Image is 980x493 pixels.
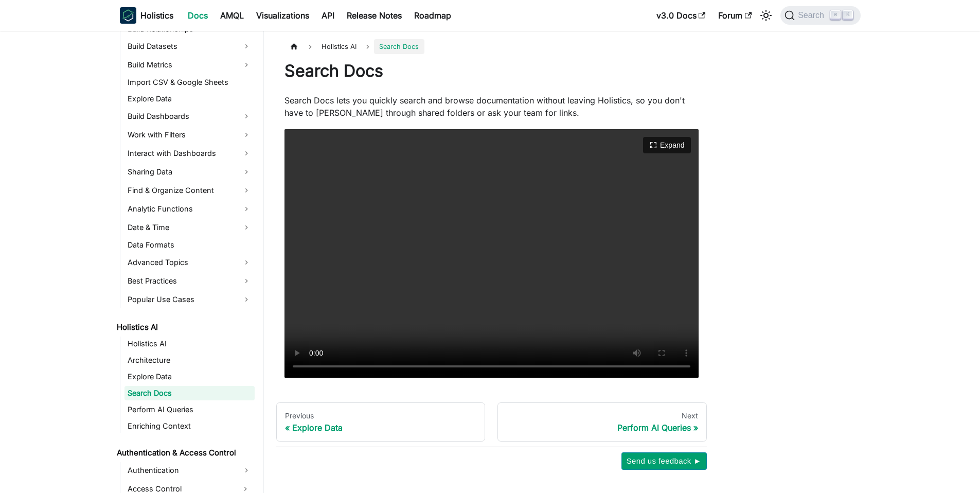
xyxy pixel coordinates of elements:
[712,7,758,24] a: Forum
[506,422,698,433] div: Perform AI Queries
[276,402,486,442] a: PreviousExplore Data
[830,10,841,20] kbd: ⌘
[124,145,255,162] a: Interact with Dashboards
[124,402,255,417] a: Perform AI Queries
[758,7,774,24] button: Switch between dark and light mode (currently light mode)
[843,10,853,20] kbd: K
[285,411,477,420] div: Previous
[124,462,255,479] a: Authentication
[374,39,424,54] span: Search Docs
[124,201,255,217] a: Analytic Functions
[315,7,341,24] a: API
[124,92,255,106] a: Explore Data
[316,39,362,54] span: Holistics AI
[124,337,255,351] a: Holistics AI
[497,402,707,442] a: NextPerform AI Queries
[124,182,255,199] a: Find & Organize Content
[250,7,315,24] a: Visualizations
[124,57,255,73] a: Build Metrics
[114,446,255,460] a: Authentication & Access Control
[284,39,699,54] nav: Breadcrumbs
[284,61,699,81] h1: Search Docs
[284,94,699,119] p: Search Docs lets you quickly search and browse documentation without leaving Holistics, so you do...
[284,39,304,54] a: Home page
[114,320,255,334] a: Holistics AI
[124,254,255,271] a: Advanced Topics
[124,386,255,400] a: Search Docs
[140,9,173,22] b: Holistics
[795,11,830,20] span: Search
[124,127,255,143] a: Work with Filters
[276,402,707,442] nav: Docs pages
[408,7,457,24] a: Roadmap
[124,108,255,125] a: Build Dashboards
[341,7,408,24] a: Release Notes
[120,7,173,24] a: HolisticsHolistics
[780,6,860,25] button: Search (Command+K)
[124,75,255,90] a: Import CSV & Google Sheets
[110,31,264,493] nav: Docs sidebar
[506,411,698,420] div: Next
[284,129,699,378] video: Your browser does not support embedding video, but you can .
[643,137,690,153] button: Expand video
[124,369,255,384] a: Explore Data
[650,7,712,24] a: v3.0 Docs
[124,291,255,308] a: Popular Use Cases
[124,38,255,55] a: Build Datasets
[124,273,255,289] a: Best Practices
[285,422,477,433] div: Explore Data
[214,7,250,24] a: AMQL
[124,219,255,236] a: Date & Time
[124,238,255,252] a: Data Formats
[182,7,214,24] a: Docs
[124,419,255,433] a: Enriching Context
[124,353,255,367] a: Architecture
[627,454,702,468] span: Send us feedback ►
[120,7,136,24] img: Holistics
[621,452,707,470] button: Send us feedback ►
[124,164,255,180] a: Sharing Data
